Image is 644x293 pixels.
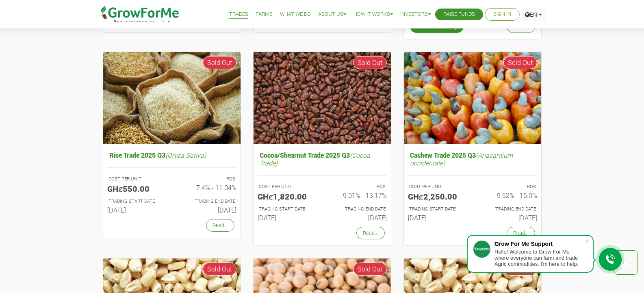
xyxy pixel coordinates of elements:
span: Sold Out [353,56,387,69]
a: Trades [229,10,248,19]
p: Estimated Trading Start Date [409,206,465,213]
a: Farms [256,10,273,19]
span: Sold Out [353,263,387,276]
a: EN [521,8,546,21]
a: Investors [400,10,431,19]
i: (Oryza Sativa) [165,151,206,159]
a: About Us [318,10,346,19]
i: (Anacardium occidentale) [410,151,513,167]
span: Sold Out [503,56,537,69]
span: Sold Out [203,56,236,69]
img: growforme image [404,52,541,144]
a: Rice Trade 2025 Q3(Oryza Sativa) COST PER UNIT GHȼ550.00 ROS 7.4% - 11.04% TRADING START DATE [DA... [107,149,236,217]
img: growforme image [103,52,241,144]
h6: [DATE] [328,214,387,221]
a: Read... [507,227,535,239]
i: (Cocoa Trade) [260,151,370,167]
h5: GHȼ2,250.00 [408,191,466,201]
h6: [DATE] [479,214,537,221]
h6: [DATE] [107,206,166,214]
a: Cashew Trade 2025 Q3(Anacardium occidentale) COST PER UNIT GHȼ2,250.00 ROS 9.52% - 15.0% TRADING ... [408,149,537,225]
h6: [DATE] [408,214,466,221]
p: Estimated Trading Start Date [259,206,315,213]
h6: [DATE] [178,206,236,214]
h5: Cocoa/Shearnut Trade 2025 Q3 [258,149,387,169]
div: Grow For Me Support [494,241,585,247]
h6: [DATE] [258,214,316,221]
p: Estimated Trading End Date [179,198,235,205]
p: COST PER UNIT [108,176,165,182]
img: growforme image [254,52,391,144]
p: COST PER UNIT [259,183,315,190]
h5: GHȼ1,820.00 [258,191,316,201]
div: Hello! Welcome to Grow For Me where everyone can farm and trade Agric commodities. I'm here to help. [494,249,585,267]
h6: 9.52% - 15.0% [479,191,537,199]
h5: GHȼ550.00 [107,184,166,193]
a: Raise Funds [443,10,475,19]
p: Estimated Trading End Date [330,206,386,213]
h5: Rice Trade 2025 Q3 [107,149,236,161]
h5: Cashew Trade 2025 Q3 [408,149,537,169]
p: ROS [330,183,386,190]
a: Read... [356,227,385,239]
a: What We Do [280,10,311,19]
p: Estimated Trading End Date [480,206,536,213]
span: Sold Out [203,263,236,276]
h6: 9.01% - 13.17% [328,191,387,199]
h6: 7.4% - 11.04% [178,184,236,191]
p: Estimated Trading Start Date [108,198,165,205]
p: COST PER UNIT [409,183,465,190]
a: Read... [206,219,234,232]
p: ROS [480,183,536,190]
a: Sign In [493,10,511,19]
a: How it Works [353,10,393,19]
p: ROS [179,176,235,182]
a: Cocoa/Shearnut Trade 2025 Q3(Cocoa Trade) COST PER UNIT GHȼ1,820.00 ROS 9.01% - 13.17% TRADING ST... [258,149,387,225]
